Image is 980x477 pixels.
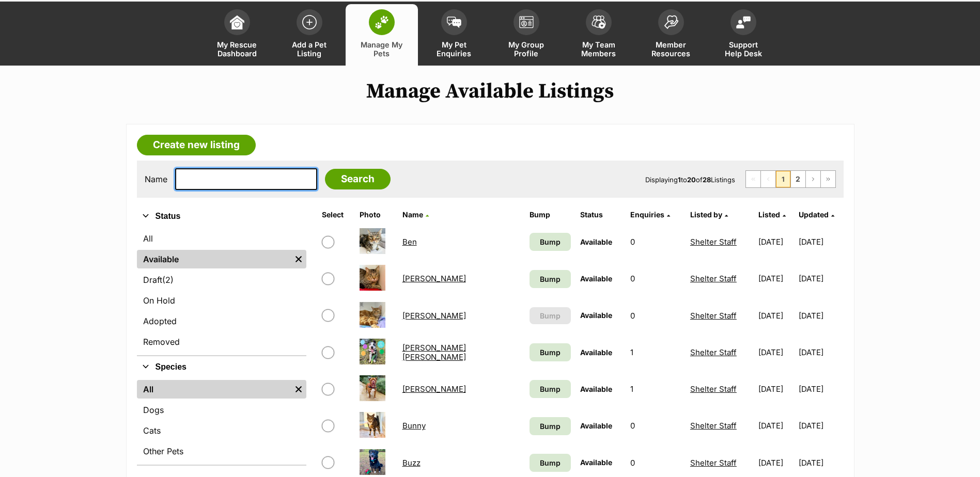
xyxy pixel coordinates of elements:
[402,210,429,219] a: Name
[648,40,694,58] span: Member Resources
[490,4,563,66] a: My Group Profile
[754,261,798,296] td: [DATE]
[137,360,306,374] button: Species
[291,380,306,399] a: Remove filter
[137,135,256,155] a: Create new listing
[736,16,751,28] img: help-desk-icon-fdf02630f3aa405de69fd3d07c3f3aa587a6932b1a1747fa1d2bba05be0121f9.svg
[580,237,612,246] span: Available
[325,169,391,189] input: Search
[530,343,570,361] a: Bump
[402,311,466,321] a: [PERSON_NAME]
[431,40,477,58] span: My Pet Enquiries
[137,312,306,330] a: Adopted
[530,270,570,288] a: Bump
[592,15,606,29] img: team-members-icon-5396bd8760b3fe7c0b43da4ab00e1e3bb1a5d9ba89233759b79545d2d3fc5d0d.svg
[291,250,306,268] a: Remove filter
[575,40,622,58] span: My Team Members
[359,40,405,58] span: Manage My Pets
[626,298,685,333] td: 0
[580,311,612,320] span: Available
[402,384,466,394] a: [PERSON_NAME]
[137,291,306,310] a: On Hold
[530,380,570,398] a: Bump
[580,274,612,283] span: Available
[690,458,737,468] a: Shelter Staff
[754,371,798,407] td: [DATE]
[799,298,842,333] td: [DATE]
[690,210,722,219] span: Listed by
[626,371,685,407] td: 1
[137,332,306,351] a: Removed
[402,210,423,219] span: Name
[402,274,466,283] a: [PERSON_NAME]
[580,421,612,430] span: Available
[540,384,561,394] span: Bump
[402,421,426,431] a: Bunny
[776,171,790,187] span: Page 1
[799,210,834,219] a: Updated
[630,210,664,219] span: translation missing: en.admin.listings.index.attributes.enquiries
[799,224,842,260] td: [DATE]
[346,4,418,66] a: Manage My Pets
[690,210,728,219] a: Listed by
[402,343,466,361] a: [PERSON_NAME] [PERSON_NAME]
[137,421,306,440] a: Cats
[540,457,561,468] span: Bump
[626,261,685,296] td: 0
[540,236,561,247] span: Bump
[145,174,167,184] label: Name
[530,307,570,324] button: Bump
[137,271,306,289] a: Draft
[791,171,805,187] a: Page 2
[799,335,842,370] td: [DATE]
[137,442,306,460] a: Other Pets
[799,371,842,407] td: [DATE]
[799,210,829,219] span: Updated
[626,224,685,260] td: 0
[402,458,421,468] a: Buzz
[707,4,780,66] a: Support Help Desk
[645,176,735,184] span: Displaying to of Listings
[754,335,798,370] td: [DATE]
[626,408,685,443] td: 0
[137,250,291,268] a: Available
[754,408,798,443] td: [DATE]
[664,15,678,29] img: member-resources-icon-8e73f808a243e03378d46382f2149f9095a855e16c252ad45f914b54edf8863c.svg
[201,4,273,66] a: My Rescue Dashboard
[375,15,389,29] img: manage-my-pets-icon-02211641906a0b7f246fdf0571729dbe1e7629f14944591b6c1af311fb30b64b.svg
[580,348,612,357] span: Available
[286,40,333,58] span: Add a Pet Listing
[635,4,707,66] a: Member Resources
[447,17,461,28] img: pet-enquiries-icon-7e3ad2cf08bfb03b45e93fb7055b45f3efa6380592205ae92323e6603595dc1f.svg
[530,417,570,435] a: Bump
[137,378,306,465] div: Species
[754,224,798,260] td: [DATE]
[519,16,534,28] img: group-profile-icon-3fa3cf56718a62981997c0bc7e787c4b2cf8bcc04b72c1350f741eb67cf2f40e.svg
[230,15,244,29] img: dashboard-icon-eb2f2d2d3e046f16d808141f083e7271f6b2e854fb5c12c21221c1fb7104beca.svg
[799,261,842,296] td: [DATE]
[540,347,561,358] span: Bump
[355,206,397,223] th: Photo
[690,311,737,321] a: Shelter Staff
[690,384,737,394] a: Shelter Staff
[540,421,561,432] span: Bump
[576,206,625,223] th: Status
[745,170,836,188] nav: Pagination
[806,171,820,187] a: Next page
[540,310,561,321] span: Bump
[720,40,767,58] span: Support Help Desk
[540,274,561,284] span: Bump
[690,347,737,357] a: Shelter Staff
[630,210,670,219] a: Enquiries
[402,237,417,247] a: Ben
[758,210,786,219] a: Listed
[137,229,306,248] a: All
[758,210,780,219] span: Listed
[302,15,317,29] img: add-pet-listing-icon-0afa8454b4691262ce3f59096e99ab1cd57d4a30225e0717b998d2c9b9846f56.svg
[525,206,574,223] th: Bump
[418,4,490,66] a: My Pet Enquiries
[799,408,842,443] td: [DATE]
[687,176,696,184] strong: 20
[563,4,635,66] a: My Team Members
[580,458,612,467] span: Available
